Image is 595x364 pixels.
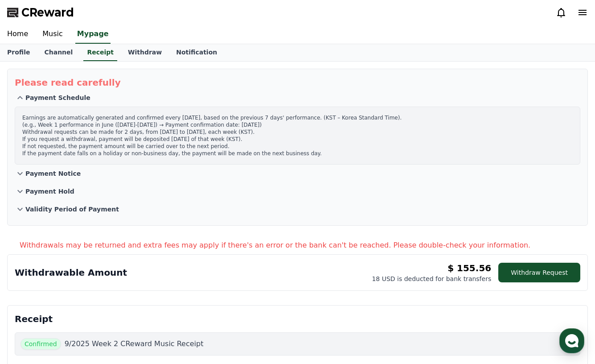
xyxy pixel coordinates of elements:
a: Withdraw [121,44,169,61]
a: Music [35,25,70,44]
button: Payment Hold [15,182,580,200]
a: Settings [115,283,171,305]
p: $ 155.56 [447,262,491,274]
a: Home [3,283,59,305]
p: Withdrawable Amount [15,266,127,279]
p: Receipt [15,313,580,325]
button: Payment Notice [15,165,580,182]
p: 9/2025 Week 2 CReward Music Receipt [65,339,204,349]
a: Messages [59,283,115,305]
span: Confirmed [21,338,61,350]
p: Please read carefully [15,76,580,89]
p: Payment Hold [25,187,74,196]
button: Confirmed 9/2025 Week 2 CReward Music Receipt [15,332,580,356]
p: 18 USD is deducted for bank transfers [372,274,491,283]
a: Mypage [75,25,111,44]
button: Withdraw Request [498,263,580,282]
span: Settings [132,296,154,303]
a: Channel [37,44,80,61]
p: Payment Schedule [25,93,90,102]
p: Withdrawals may be returned and extra fees may apply if there's an error or the bank can't be rea... [20,240,588,251]
p: Earnings are automatically generated and confirmed every [DATE], based on the previous 7 days' pe... [22,114,573,157]
a: Notification [169,44,224,61]
p: Payment Notice [25,169,81,178]
a: CReward [7,5,74,20]
span: CReward [21,5,74,20]
p: Validity Period of Payment [25,205,119,214]
button: Payment Schedule [15,89,580,107]
a: Receipt [83,44,117,61]
span: Messages [74,297,100,304]
span: Home [23,296,38,303]
button: Validity Period of Payment [15,200,580,218]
